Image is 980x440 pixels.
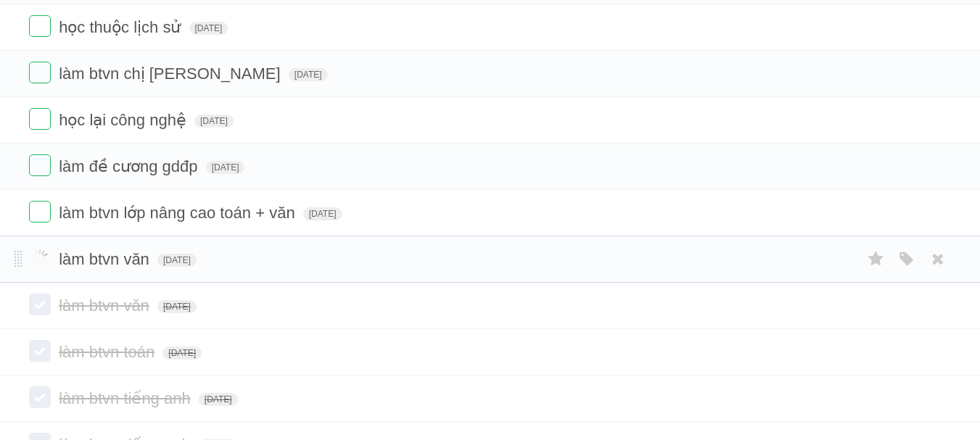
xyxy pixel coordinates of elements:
span: làm btvn văn [59,296,153,315]
span: [DATE] [194,115,234,128]
label: Star task [862,247,890,271]
label: Done [29,247,51,269]
label: Done [29,62,51,83]
span: làm btvn chị [PERSON_NAME] [59,65,284,83]
span: [DATE] [162,346,202,360]
span: làm btvn lớp nâng cao toán + văn [59,204,299,222]
span: [DATE] [157,254,197,267]
span: [DATE] [199,393,238,406]
span: làm btvn tiếng anh [59,389,194,407]
span: [DATE] [189,22,228,35]
label: Done [29,154,51,176]
span: [DATE] [206,161,245,174]
span: học thuộc lịch sử [59,18,184,36]
span: làm đề cương gdđp [59,157,201,175]
label: Done [29,15,51,37]
span: [DATE] [289,68,328,81]
label: Done [29,340,51,362]
span: [DATE] [303,207,342,220]
span: [DATE] [157,300,197,313]
span: làm btvn văn [59,250,153,268]
span: học lại công nghệ [59,111,190,129]
label: Done [29,108,51,130]
label: Done [29,386,51,408]
label: Done [29,294,51,315]
label: Done [29,201,51,223]
span: làm btvn toán [59,343,158,361]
